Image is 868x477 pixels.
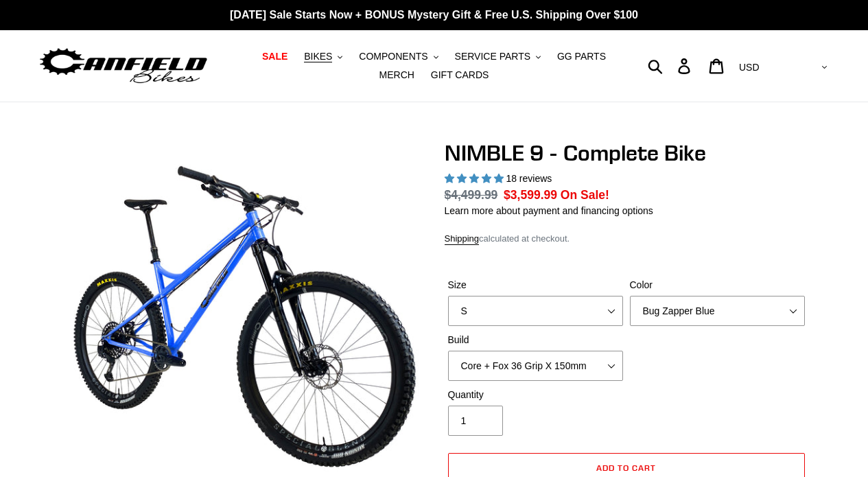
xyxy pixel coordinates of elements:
span: On Sale! [561,186,609,204]
a: Shipping [445,233,480,245]
span: $3,599.99 [504,188,557,202]
span: 18 reviews [506,173,552,184]
span: COMPONENTS [359,51,427,62]
a: Learn more about payment and financing options [445,205,653,216]
button: SERVICE PARTS [448,47,548,66]
img: Canfield Bikes [38,45,209,88]
span: Add to cart [596,463,656,473]
span: SERVICE PARTS [455,51,530,62]
label: Size [448,278,623,292]
a: GG PARTS [550,47,613,66]
span: MERCH [379,69,414,81]
a: MERCH [373,66,421,84]
button: COMPONENTS [352,47,445,66]
button: BIKES [297,47,349,66]
label: Build [448,333,623,347]
span: SALE [262,51,288,62]
span: GG PARTS [557,51,606,62]
span: BIKES [304,51,332,62]
a: SALE [255,47,294,66]
label: Color [630,278,805,292]
h1: NIMBLE 9 - Complete Bike [445,140,808,166]
span: GIFT CARDS [431,69,489,81]
div: calculated at checkout. [445,232,808,246]
s: $4,499.99 [445,188,498,202]
a: GIFT CARDS [424,66,496,84]
span: 4.89 stars [445,173,506,184]
label: Quantity [448,388,623,402]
